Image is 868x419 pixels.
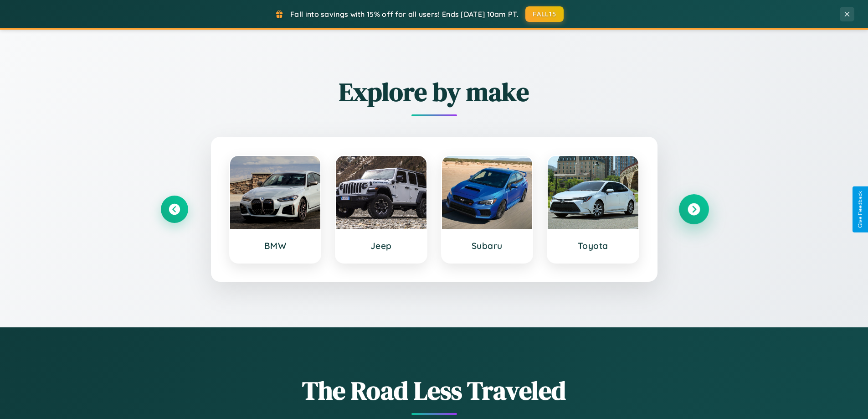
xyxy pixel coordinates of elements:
[161,74,708,109] h2: Explore by make
[557,240,629,251] h3: Toyota
[161,373,708,408] h1: The Road Less Traveled
[525,6,564,22] button: FALL15
[451,240,524,251] h3: Subaru
[345,240,417,251] h3: Jeep
[290,10,519,19] span: Fall into savings with 15% off for all users! Ends [DATE] 10am PT.
[857,191,863,228] div: Give Feedback
[239,240,312,251] h3: BMW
